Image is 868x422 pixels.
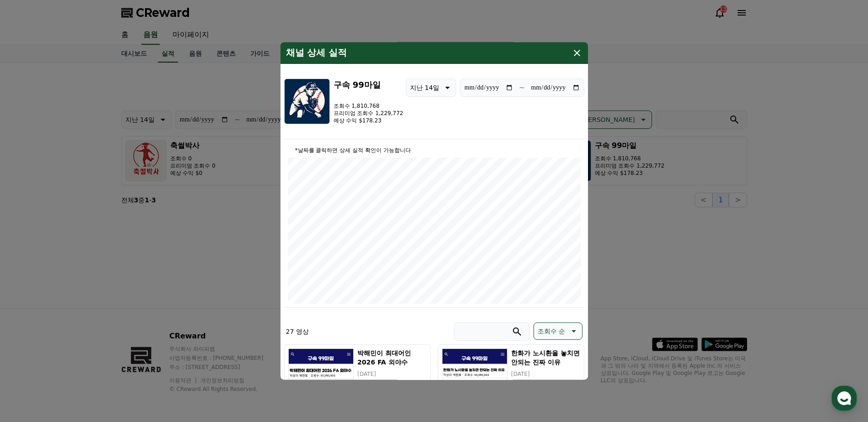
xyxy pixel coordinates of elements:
h3: 구속 99마일 [334,79,404,91]
p: *날짜를 클릭하면 상세 실적 확인이 가능합니다 [288,147,581,154]
p: 조회수 1,810,768 [334,102,404,110]
div: modal [280,42,588,380]
img: 구속 99마일 [284,79,330,124]
p: 27 영상 [286,327,309,336]
a: 설정 [118,290,176,312]
h5: 한화가 노시환을 놓치면 안되는 진짜 이유 [511,348,580,367]
h5: 박해민이 최대어인 2026 FA 외야수 [357,348,426,367]
span: 홈 [29,303,34,311]
p: 프리미엄 조회수 1,229,772 [334,110,404,117]
a: 홈 [3,290,60,312]
p: 예상 수익 $178.23 [334,117,404,124]
p: [DATE] [357,370,426,378]
a: 대화 [60,290,118,312]
p: 지난 14일 [410,81,439,94]
button: 지난 14일 [406,79,456,97]
p: [DATE] [511,370,580,378]
p: 조회수 순 [538,325,565,338]
p: ~ [519,82,525,93]
span: 설정 [141,303,152,311]
h4: 채널 상세 실적 [286,47,347,58]
span: 대화 [84,304,95,311]
button: 조회수 순 [534,322,582,340]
